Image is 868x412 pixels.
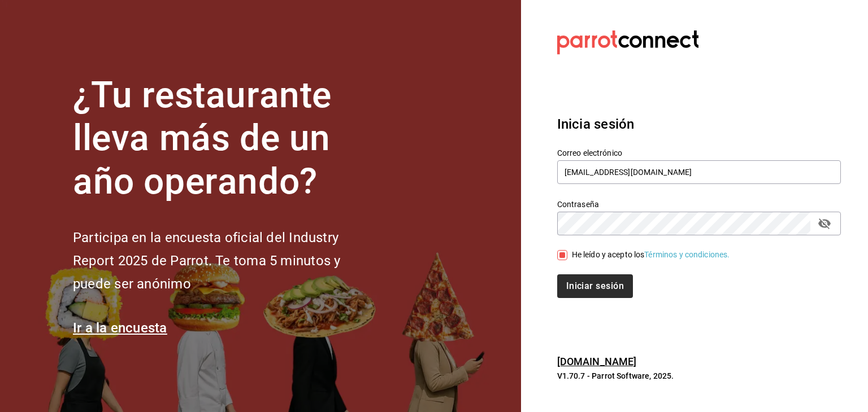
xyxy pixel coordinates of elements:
button: passwordField [815,214,834,233]
div: Dominio [59,67,86,74]
a: Términos y condiciones. [644,250,730,259]
img: logo_orange.svg [18,18,27,27]
img: tab_keywords_by_traffic_grey.svg [120,65,129,74]
div: v 4.0.25 [32,18,55,27]
a: Ir a la encuesta [73,320,167,336]
input: Ingresa tu correo electrónico [557,160,841,184]
a: [DOMAIN_NAME] [557,356,637,367]
h1: ¿Tu restaurante lleva más de un año operando? [73,74,378,204]
h3: Inicia sesión [557,114,841,134]
button: Iniciar sesión [557,274,633,298]
h2: Participa en la encuesta oficial del Industry Report 2025 de Parrot. Te toma 5 minutos y puede se... [73,226,378,295]
p: V1.70.7 - Parrot Software, 2025. [557,370,841,382]
label: Correo electrónico [557,148,841,156]
div: He leído y acepto los [572,249,730,261]
div: Dominio: [DOMAIN_NAME] [29,29,127,38]
div: Palabras clave [133,67,180,74]
label: Contraseña [557,200,841,208]
img: website_grey.svg [18,29,27,38]
img: tab_domain_overview_orange.svg [47,65,56,74]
